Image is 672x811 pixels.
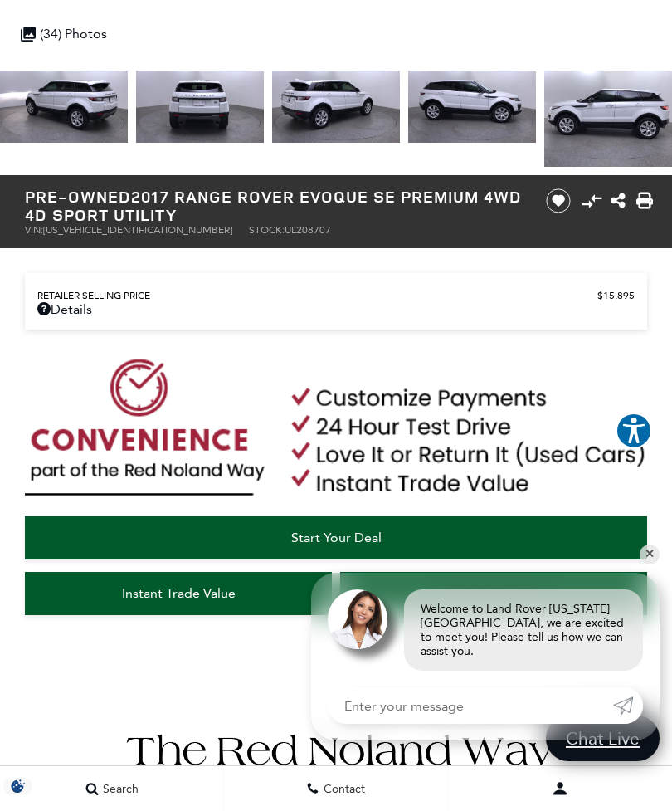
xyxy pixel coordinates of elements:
button: Explore your accessibility options [616,413,652,449]
img: Used 2017 White Land Rover SE Premium image 7 [136,71,264,143]
a: Print this Pre-Owned 2017 Range Rover Evoque SE Premium 4WD 4D Sport Utility [636,191,653,211]
img: Used 2017 White Land Rover SE Premium image 9 [408,71,536,143]
span: VIN: [25,224,43,236]
span: Retailer Selling Price [37,290,597,301]
span: UL208707 [285,224,331,236]
img: Used 2017 White Land Rover SE Premium image 10 [544,71,672,167]
img: Used 2017 White Land Rover SE Premium image 8 [272,71,400,143]
span: Instant Trade Value [122,585,236,601]
a: Instant Trade Value [25,572,332,615]
aside: Accessibility Help Desk [616,413,652,452]
div: (34) Photos [12,17,115,50]
span: Stock: [249,224,285,236]
img: Agent profile photo [328,589,387,649]
span: Start Your Deal [291,530,382,545]
span: $15,895 [597,290,635,301]
span: Contact [319,782,365,796]
span: Search [99,782,139,796]
button: Open user profile menu [449,768,672,809]
h1: 2017 Range Rover Evoque SE Premium 4WD 4D Sport Utility [25,188,525,224]
a: Share this Pre-Owned 2017 Range Rover Evoque SE Premium 4WD 4D Sport Utility [611,191,626,211]
input: Enter your message [328,687,613,724]
a: Details [37,301,635,317]
a: Start Your Deal [25,516,647,559]
button: Compare Vehicle [579,188,604,213]
a: Retailer Selling Price $15,895 [37,290,635,301]
div: Welcome to Land Rover [US_STATE][GEOGRAPHIC_DATA], we are excited to meet you! Please tell us how... [404,589,643,671]
a: Submit [613,687,643,724]
strong: Pre-Owned [25,185,131,208]
span: [US_VEHICLE_IDENTIFICATION_NUMBER] [43,224,232,236]
button: Save vehicle [540,188,577,214]
a: Schedule Test Drive [340,572,647,615]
